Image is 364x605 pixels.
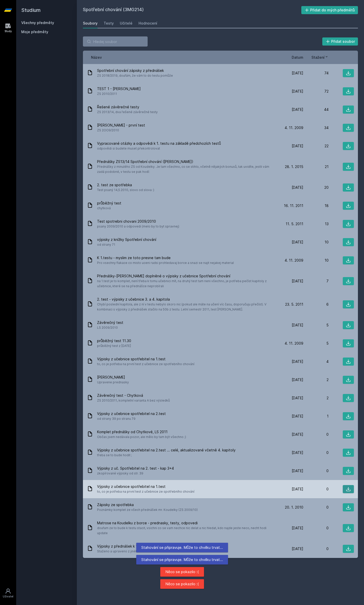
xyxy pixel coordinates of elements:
span: [DATE] [292,143,303,149]
span: Komplet přednášky od Chytkové, LS 2011 [97,429,186,434]
span: [DATE] [292,89,303,94]
span: Spotřební chování zápisky z přednášek [97,68,173,73]
span: od strany 39 po stranu 79 [97,416,166,421]
div: 34 [303,125,329,130]
div: Učitelé [120,21,132,26]
span: 4. 11. 2009 [285,258,303,263]
span: [DATE] [292,432,303,437]
button: Přidat soubor [322,37,358,46]
div: Study [5,29,12,33]
span: [DATE] [292,71,303,76]
div: 0 [303,505,329,510]
button: Stažení [311,55,329,60]
div: 5 [303,323,329,328]
div: 6 [303,302,329,307]
span: ZS 2010/2011, kompletní varianta A bez výsledků [97,398,170,403]
div: 5 [303,341,329,346]
span: Zápisky ze spotřebka [97,502,198,507]
div: Hodnocení [139,21,157,26]
span: [DATE] [292,414,303,419]
span: Pro vsechny flakace co misto uceni radsi prohledavaj borce a snazi se najit nejakej material [97,260,234,265]
span: [DATE] [292,279,303,284]
div: 10 [303,240,329,245]
span: na 1.test je to komplet, není třeba k tomu učebnici mít, na druhý test tam neni všechno, je potře... [97,279,276,289]
span: průběžný test [97,201,121,206]
span: 11. 5. 2011 [286,221,303,226]
div: 7 [303,279,329,284]
span: 4. 11. 2009 [285,341,303,346]
span: Občas jsem nedávala pozor, ale mělo by tam být všechno ;) [97,434,186,440]
div: 21 [303,164,329,169]
a: Study [1,20,15,36]
div: Stahování se připravuje. Může to chvilku trvat… [136,555,228,565]
span: výpisky z knížky Spotřební chování [97,237,156,242]
span: 23. 5. 2011 [285,302,303,307]
span: Řešené závěrečné testy [97,105,158,110]
div: Něco se pokazilo :( [160,567,204,577]
span: 2. test ze spotřebka [97,182,154,187]
span: průběžný test 11.30 [97,338,131,343]
span: Přednášky z minulého ZS od Koudelky. Je tam všechno, co se stihlo, včetně nějakých bonusů, tak uv... [97,164,276,174]
button: Název [91,55,102,60]
span: chytková [97,206,121,211]
div: 0 [303,450,329,455]
a: Všechny předměty [21,20,54,25]
span: [DATE] [292,526,303,531]
h2: Spotřební chování (3MG214) [83,6,301,14]
a: Soubory [83,18,98,28]
span: Test spotrebni chovani 2009/2010 [97,219,179,224]
span: 20. 1. 2010 [285,505,303,510]
span: Výpisky z přednášek k 1. testu [97,544,166,549]
div: 10 [303,258,329,263]
div: Testy [104,21,114,26]
div: 0 [303,546,329,551]
div: Soubory [83,21,98,26]
a: Testy [104,18,114,28]
div: 0 [303,526,329,531]
span: Přednášky-[PERSON_NAME] doplněné o výpisky z učebnice Spotřební chování [97,274,276,279]
div: 0 [303,487,329,492]
span: psany 2009/2010 a odpovedi (melo by to byt spravnej) [97,224,179,229]
div: 72 [303,89,329,94]
span: Výpisky z uč. Spotřebitel na 2. test - kap 3+4 [97,466,174,471]
div: Uživatel [3,595,13,598]
span: [DATE] [292,359,303,364]
div: Něco se pokazilo :( [160,579,204,589]
span: ZS 2010/2011 [97,91,141,96]
div: 18 [303,203,329,208]
a: Hodnocení [139,18,157,28]
span: Poznámky komplet ze všech přednášek mr. Koudelky (ZS 2009/10) [97,507,198,512]
span: [DATE] [292,240,303,245]
span: Test psaný 14,5.2010, slovo od slova :) [97,187,154,193]
a: Učitelé [120,18,132,28]
span: LS 2009/2010 [97,325,123,330]
span: Chybí poslední kapitola, ale z ní v testu nebylo skoro nic (pokud ale máte na učení víc času, dop... [97,302,276,312]
span: [DATE] [292,546,303,551]
span: ZS 2OO9/2010 [97,128,145,133]
span: zkopírované výpisky od str. 39 [97,471,174,476]
span: Závěrečný test [97,320,123,325]
div: 44 [303,107,329,112]
span: to, co je potřeba na první test z učebnice ze spotřebního chování [97,362,194,367]
span: 16. 11. 2011 [284,203,303,208]
span: Stažení [311,55,325,60]
span: odpovědi si budete muset překontrolovat [97,146,221,151]
span: [DATE] [292,450,303,455]
div: 2 [303,395,329,401]
span: Matrose na Koudelku z borce - prednasky, testy, odpovedi [97,520,276,526]
span: [DATE] [292,487,303,492]
span: ZS 2018/2019, doufám, že vám to do testu pomůže [97,73,173,78]
span: [DATE] [292,323,303,328]
span: [DATE] [292,468,303,473]
span: od strany 71 [97,242,156,247]
span: to, co je potřeba na první test z učebnice ze spotřebního chování [97,489,194,494]
span: [PERSON_NAME] [97,375,129,380]
div: 74 [303,71,329,76]
span: [DATE] [292,185,303,190]
button: Přidat do mých předmětů [301,6,358,14]
span: Výpisky z učebnice spotřebitel na 2.test [97,411,166,416]
div: 0 [303,468,329,473]
span: ZS 2013/14, dva řešené závěrečné testy [97,110,158,115]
